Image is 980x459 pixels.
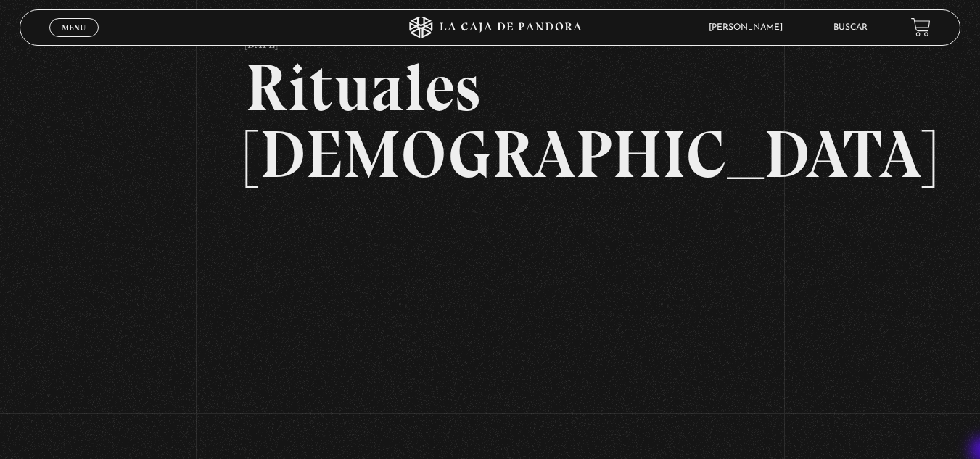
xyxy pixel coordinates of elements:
a: View your shopping cart [911,17,931,37]
a: Buscar [833,23,868,32]
span: Menu [62,23,86,32]
span: [PERSON_NAME] [701,23,797,32]
span: Cerrar [57,35,91,45]
h2: Rituales [DEMOGRAPHIC_DATA] [245,54,734,188]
